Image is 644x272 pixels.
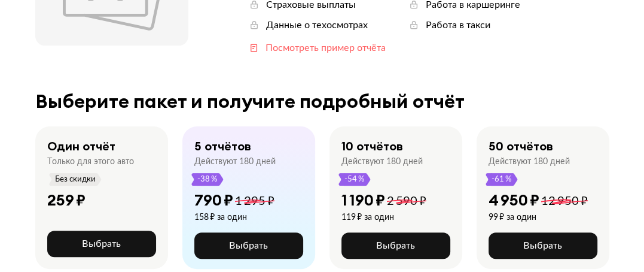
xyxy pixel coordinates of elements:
[341,191,385,210] div: 1 190 ₽
[341,156,423,167] div: Действуют 180 дней
[54,173,96,186] span: Без скидки
[491,173,512,186] span: -61 %
[489,212,588,223] div: 99 ₽ за один
[47,156,134,167] div: Только для этого авто
[341,138,403,154] div: 10 отчётов
[197,173,218,186] span: -38 %
[248,41,386,55] a: Посмотреть пример отчёта
[541,195,588,207] span: 12 950 ₽
[235,195,274,207] span: 1 295 ₽
[341,212,426,223] div: 119 ₽ за один
[194,232,303,259] button: Выбрать
[426,19,490,32] div: Работа в такси
[194,212,274,223] div: 158 ₽ за один
[194,191,233,210] div: 790 ₽
[265,41,386,55] div: Посмотреть пример отчёта
[194,138,251,154] div: 5 отчётов
[344,173,365,186] span: -54 %
[82,239,121,249] span: Выбрать
[229,241,268,250] span: Выбрать
[489,138,553,154] div: 50 отчётов
[47,231,156,257] button: Выбрать
[266,19,368,32] div: Данные о техосмотрах
[387,195,426,207] span: 2 590 ₽
[341,232,450,259] button: Выбрать
[489,232,597,259] button: Выбрать
[47,138,115,154] div: Один отчёт
[35,90,609,112] div: Выберите пакет и получите подробный отчёт
[523,241,562,250] span: Выбрать
[47,191,86,210] div: 259 ₽
[489,156,570,167] div: Действуют 180 дней
[489,191,539,210] div: 4 950 ₽
[194,156,276,167] div: Действуют 180 дней
[376,241,415,250] span: Выбрать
